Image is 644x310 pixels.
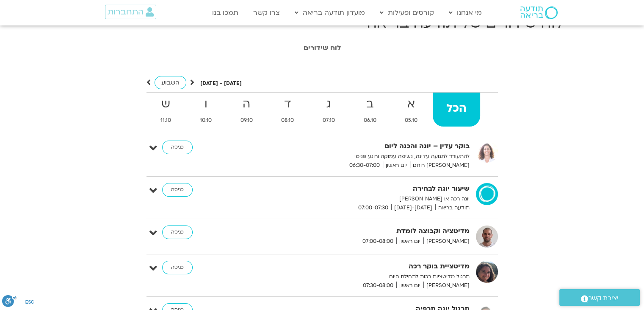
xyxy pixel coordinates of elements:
[350,93,390,127] a: ב06.10
[391,116,431,125] span: 05.10
[186,95,225,114] strong: ו
[262,194,470,203] p: יוגה רכה או [PERSON_NAME]
[162,141,193,154] a: כניסה
[262,152,470,161] p: להתעורר לתנועה עדינה, נשימה עמוקה ורוגע פנימי
[350,116,390,125] span: 06.10
[268,93,307,127] a: ד08.10
[346,161,383,170] span: 06:30-07:00
[227,93,266,127] a: ה09.10
[208,5,243,21] a: תמכו בנו
[85,44,559,52] h1: לוח שידורים
[350,95,390,114] strong: ב
[559,289,640,306] a: יצירת קשר
[249,5,284,21] a: צרו קשר
[445,5,486,21] a: מי אנחנו
[588,293,619,304] span: יצירת קשר
[108,7,144,17] span: התחברות
[262,141,470,152] strong: בוקר עדין – יוגה והכנה ליום
[396,281,423,290] span: יום ראשון
[147,93,185,127] a: ש11.10
[391,93,431,127] a: א05.10
[161,79,180,87] span: השבוע
[162,225,193,239] a: כניסה
[268,95,307,114] strong: ד
[355,203,391,212] span: 07:00-07:30
[410,161,470,170] span: [PERSON_NAME] רוחם
[359,237,396,246] span: 07:00-08:00
[262,261,470,272] strong: מדיטציית בוקר רכה
[200,79,242,88] p: [DATE] - [DATE]
[186,93,225,127] a: ו10.10
[186,116,225,125] span: 10.10
[268,116,307,125] span: 08.10
[383,161,410,170] span: יום ראשון
[309,93,348,127] a: ג07.10
[290,5,369,21] a: מועדון תודעה בריאה
[147,95,185,114] strong: ש
[433,93,480,127] a: הכל
[227,116,266,125] span: 09.10
[155,76,186,89] a: השבוע
[391,95,431,114] strong: א
[435,203,470,212] span: תודעה בריאה
[433,99,480,118] strong: הכל
[309,95,348,114] strong: ג
[262,183,470,194] strong: שיעור יוגה לבחירה
[227,95,266,114] strong: ה
[376,5,438,21] a: קורסים ופעילות
[520,6,558,19] img: תודעה בריאה
[162,183,193,197] a: כניסה
[105,5,156,19] a: התחברות
[262,225,470,237] strong: מדיטציה וקבוצה לומדת
[262,272,470,281] p: תרגול מדיטציות רכות לתחילת היום
[360,281,396,290] span: 07:30-08:00
[391,203,435,212] span: [DATE]-[DATE]
[396,237,423,246] span: יום ראשון
[423,237,470,246] span: [PERSON_NAME]
[309,116,348,125] span: 07.10
[147,116,185,125] span: 11.10
[423,281,470,290] span: [PERSON_NAME]
[162,261,193,274] a: כניסה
